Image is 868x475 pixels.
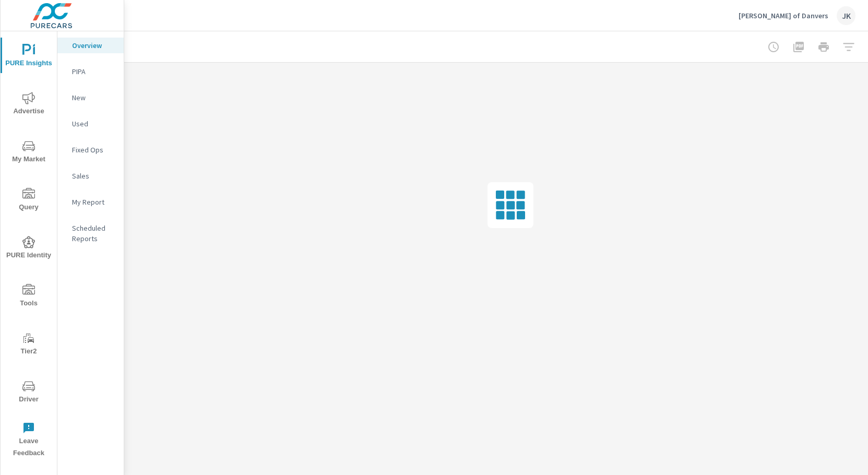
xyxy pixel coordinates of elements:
[72,145,115,155] p: Fixed Ops
[4,92,54,117] span: Advertise
[57,116,124,132] div: Used
[72,197,115,207] p: My Report
[4,236,54,262] span: PURE Identity
[837,6,855,25] div: JK
[57,220,124,246] div: Scheduled Reports
[57,64,124,79] div: PIPA
[4,44,54,69] span: PURE Insights
[4,380,54,406] span: Driver
[72,171,115,181] p: Sales
[57,38,124,53] div: Overview
[739,11,828,20] p: [PERSON_NAME] of Danvers
[72,223,115,244] p: Scheduled Reports
[4,332,54,358] span: Tier2
[72,40,115,51] p: Overview
[57,90,124,105] div: New
[72,92,115,103] p: New
[1,31,57,464] div: nav menu
[57,142,124,158] div: Fixed Ops
[4,284,54,310] span: Tools
[4,422,54,459] span: Leave Feedback
[72,118,115,129] p: Used
[4,140,54,165] span: My Market
[4,188,54,213] span: Query
[57,168,124,184] div: Sales
[57,194,124,210] div: My Report
[72,66,115,77] p: PIPA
